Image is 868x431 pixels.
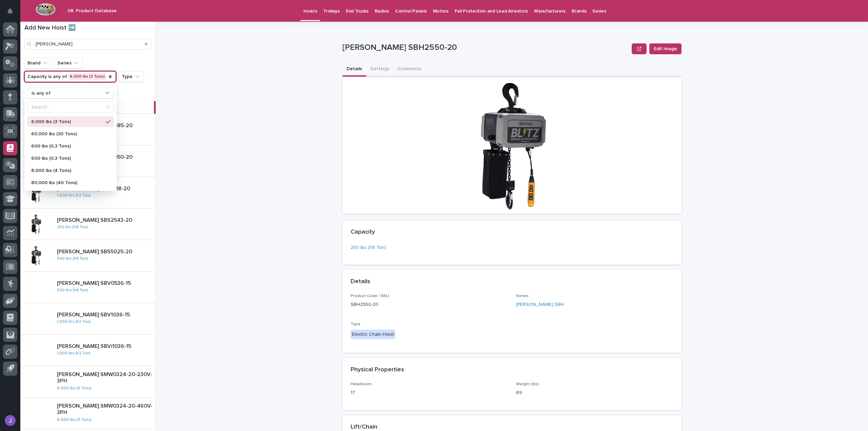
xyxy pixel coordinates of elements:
[20,366,156,398] a: [PERSON_NAME] SMW0324-20-230V-3PH6,000 lbs (3 Tons)
[351,382,372,386] span: Headroom
[20,114,156,145] a: [PERSON_NAME] SBH2585-20250 lbs (1/8 Ton)
[20,303,156,335] a: [PERSON_NAME] SBV1036-151,000 lbs (1/2 Ton)
[351,330,395,339] div: Electric Chain Hoist
[31,144,103,149] p: 600 lbs (0.3 Tons)
[27,102,114,113] input: Search
[516,301,564,308] a: [PERSON_NAME] SBH
[31,168,103,173] p: 8,000 lbs (4 Tons)
[24,24,152,32] h1: Add New Hoist ➡️
[20,240,156,272] a: [PERSON_NAME] SBS5025-20500 lbs (1/4 Ton)
[119,71,144,82] button: Type
[24,85,81,96] button: Speed Designation
[24,58,52,68] button: Brand
[57,280,153,287] p: [PERSON_NAME] SBV0536-15
[24,71,116,82] button: Capacity
[57,249,153,255] p: [PERSON_NAME] SBS5025-20
[84,85,118,96] button: Voltages
[57,386,92,391] a: 6,000 lbs (3 Tons)
[57,343,153,350] p: [PERSON_NAME] SBVi1036-15
[351,229,375,236] h2: Capacity
[57,288,88,293] a: 500 lbs (1/4 Ton)
[516,382,539,386] span: Weight (lbs)
[393,62,426,77] button: Comments
[57,417,92,422] a: 6,000 lbs (3 Tons)
[31,180,103,185] p: 80,000 lbs (40 Tons)
[31,119,103,124] p: 6,000 lbs (3 Tons)
[351,389,508,396] p: 17
[649,43,682,54] button: Edit Image
[67,8,117,14] h2: 08. Product Database
[57,312,153,318] p: [PERSON_NAME] SBV1036-15
[24,39,152,50] input: Search
[57,371,153,384] p: [PERSON_NAME] SMW0324-20-230V-3PH
[57,351,91,356] a: 1,000 lbs (1/2 Ton)
[351,322,360,326] span: Type
[516,294,529,298] span: Series
[516,389,673,396] p: 69
[54,58,83,68] button: Series
[20,272,156,303] a: [PERSON_NAME] SBV0536-15500 lbs (1/4 Ton)
[351,278,370,286] h2: Details
[20,209,156,240] a: [PERSON_NAME] SBS2543-20250 lbs (1/8 Ton)
[57,403,153,416] p: [PERSON_NAME] SMW0324-20-460V-3PH
[57,193,91,198] a: 1,000 lbs (1/2 Ton)
[366,62,393,77] button: Settings
[3,413,17,428] button: users-avatar
[32,90,51,96] p: is any of
[654,45,677,52] span: Edit Image
[351,424,377,431] h2: Lift/Chain
[351,366,404,374] h2: Physical Properties
[57,256,88,261] a: 500 lbs (1/4 Ton)
[351,244,386,251] a: 250 lbs (1/8 Ton)
[3,4,17,18] button: Notifications
[20,177,156,209] a: [PERSON_NAME] SBS1018-201,000 lbs (1/2 Ton)
[8,8,17,19] div: Notifications
[57,319,91,324] a: 1,000 lbs (1/2 Ton)
[31,156,103,161] p: 600 lbs (0.3 Tons)
[20,398,156,429] a: [PERSON_NAME] SMW0324-20-460V-3PH6,000 lbs (3 Tons)
[27,101,114,113] div: Search
[36,3,56,16] img: Workspace Logo
[57,217,153,223] p: [PERSON_NAME] SBS2543-20
[20,145,156,177] a: [PERSON_NAME] SBH5050-20500 lbs (1/4 Ton)
[57,225,88,230] a: 250 lbs (1/8 Ton)
[342,62,366,77] button: Details
[31,132,103,136] p: 60,000 lbs (30 Tons)
[351,301,508,308] p: SBH2550-20
[20,335,156,366] a: [PERSON_NAME] SBVi1036-151,000 lbs (1/2 Ton)
[351,294,389,298] span: Product Code / SKU
[342,43,629,53] p: [PERSON_NAME] SBH2550-20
